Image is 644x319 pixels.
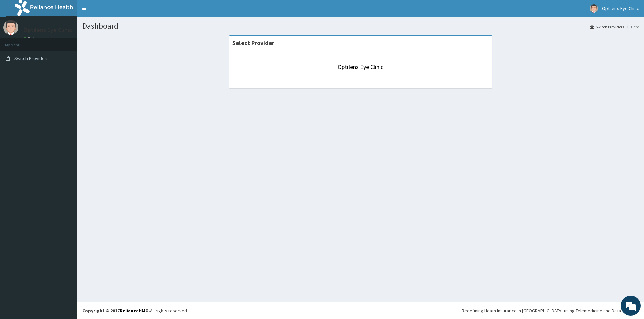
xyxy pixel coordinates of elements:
div: Redefining Heath Insurance in [GEOGRAPHIC_DATA] using Telemedicine and Data Science! [462,307,639,314]
span: Switch Providers [14,55,49,61]
span: Optilens Eye Clinic [602,5,639,11]
a: Optilens Eye Clinic [338,63,383,71]
img: User Image [590,4,598,13]
li: Here [625,24,639,30]
strong: Select Provider [232,39,274,47]
a: RelianceHMO [120,308,149,314]
a: Online [23,36,40,41]
img: User Image [3,20,18,35]
p: Optilens Eye Clinic [23,27,72,33]
strong: Copyright © 2017 . [82,308,150,314]
h1: Dashboard [82,22,639,30]
footer: All rights reserved. [77,302,644,319]
a: Switch Providers [590,24,624,30]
